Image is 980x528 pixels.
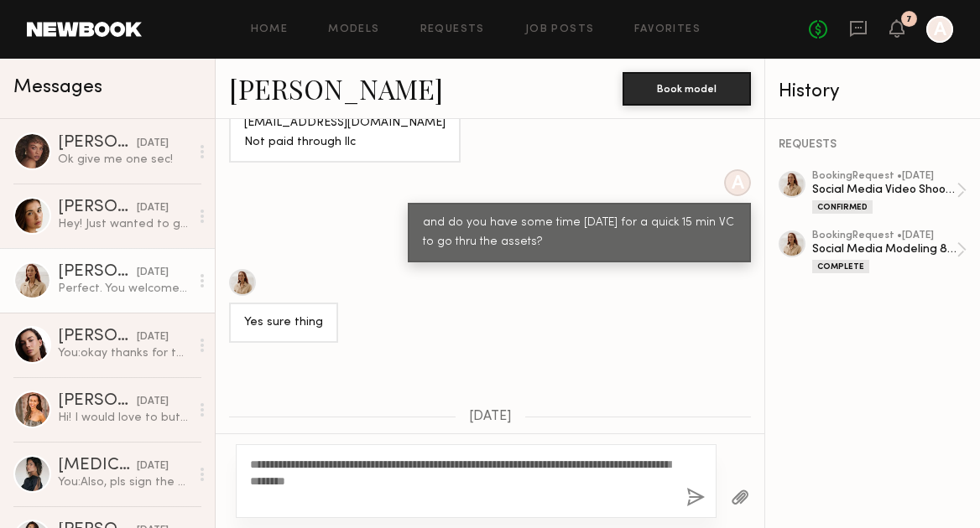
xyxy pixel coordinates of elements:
[244,313,323,333] div: Yes sure thing
[779,82,967,101] div: History
[58,458,137,474] div: [MEDICAL_DATA][PERSON_NAME]
[812,171,957,182] div: booking Request • [DATE]
[251,24,289,35] a: Home
[634,24,701,35] a: Favorites
[926,16,953,43] a: A
[623,80,751,95] a: Book model
[812,260,869,273] div: Complete
[58,281,190,297] div: Perfect. You welcome to text link/call [PHONE_NUMBER]
[812,230,957,241] div: booking Request • [DATE]
[812,241,957,257] div: Social Media Modeling 8/14
[58,329,137,345] div: [PERSON_NAME]
[525,24,595,35] a: Job Posts
[812,171,967,214] a: bookingRequest •[DATE]Social Media Video Shoot 10/14Confirmed
[137,200,169,216] div: [DATE]
[58,152,190,168] div: Ok give me one sec!
[812,182,957,198] div: Social Media Video Shoot 10/14
[779,139,967,151] div: REQUESTS
[137,329,169,345] div: [DATE]
[137,458,169,474] div: [DATE]
[58,216,190,232] div: Hey! Just wanted to give a heads up - my eta is ~10 after but I’m otw and will be there soon!
[58,410,190,426] div: Hi! I would love to but I’m out of town [DATE] and [DATE] only. If there are other shoot dates, p...
[58,345,190,361] div: You: okay thanks for the call & appreciate trying to make it work. We'll def reach out for the ne...
[812,200,873,214] div: Confirmed
[812,230,967,273] a: bookingRequest •[DATE]Social Media Modeling 8/14Complete
[137,136,169,152] div: [DATE]
[58,474,190,490] div: You: Also, pls sign the NDA when you can!
[137,265,169,281] div: [DATE]
[420,24,485,35] a: Requests
[58,135,137,152] div: [PERSON_NAME]
[328,24,379,35] a: Models
[906,15,912,24] div: 7
[623,72,751,106] button: Book model
[13,78,102,97] span: Messages
[58,199,137,216] div: [PERSON_NAME]
[58,264,137,281] div: [PERSON_NAME]
[469,410,512,424] span: [DATE]
[137,394,169,410] div: [DATE]
[58,393,137,410] div: [PERSON_NAME]
[229,70,443,106] a: [PERSON_NAME]
[423,214,736,252] div: and do you have some time [DATE] for a quick 15 min VC to go thru the assets?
